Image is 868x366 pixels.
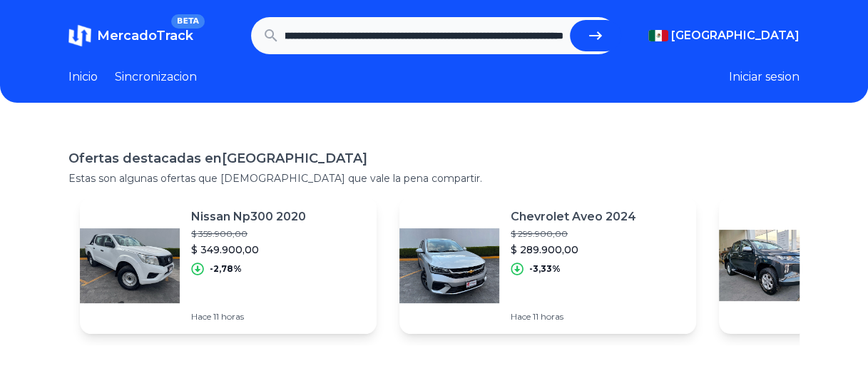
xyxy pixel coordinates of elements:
[97,28,193,44] span: MercadoTrack
[115,68,197,86] a: Sincronizacion
[671,27,800,44] span: [GEOGRAPHIC_DATA]
[80,215,180,315] img: Featured image
[171,14,205,29] span: BETA
[191,228,306,240] p: $ 359.900,00
[648,30,668,41] img: Mexico
[191,311,306,322] p: Hace 11 horas
[191,208,306,225] p: Nissan Np300 2020
[399,197,696,334] a: Featured imageChevrolet Aveo 2024$ 299.900,00$ 289.900,00-3,33%Hace 11 horas
[511,311,636,322] p: Hace 11 horas
[648,27,800,44] button: [GEOGRAPHIC_DATA]
[719,215,819,315] img: Featured image
[511,243,636,257] p: $ 289.900,00
[511,208,636,225] p: Chevrolet Aveo 2024
[511,228,636,240] p: $ 299.900,00
[210,263,242,275] p: -2,78%
[68,68,98,86] a: Inicio
[68,24,91,47] img: MercadoTrack
[80,197,377,334] a: Featured imageNissan Np300 2020$ 359.900,00$ 349.900,00-2,78%Hace 11 horas
[529,263,561,275] p: -3,33%
[729,68,800,86] button: Iniciar sesion
[191,243,306,257] p: $ 349.900,00
[68,24,193,47] a: MercadoTrackBETA
[68,148,800,168] h1: Ofertas destacadas en [GEOGRAPHIC_DATA]
[68,171,800,185] p: Estas son algunas ofertas que [DEMOGRAPHIC_DATA] que vale la pena compartir.
[399,215,499,315] img: Featured image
